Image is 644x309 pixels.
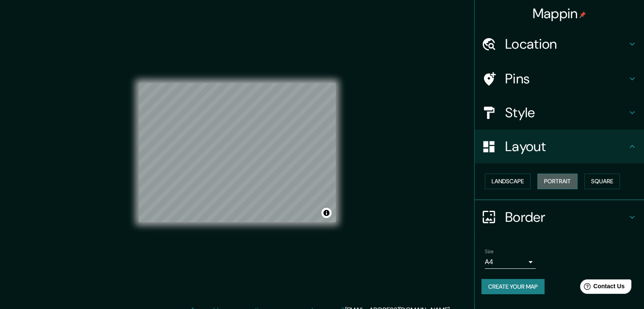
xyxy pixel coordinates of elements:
[505,209,627,226] h4: Border
[505,36,627,52] h4: Location
[505,70,627,87] h4: Pins
[485,248,494,255] label: Size
[485,174,531,189] button: Landscape
[505,138,627,155] h4: Layout
[475,130,644,163] div: Layout
[537,174,578,189] button: Portrait
[139,83,336,222] canvas: Map
[505,104,627,121] h4: Style
[533,5,586,22] h4: Mappin
[485,255,536,269] div: A4
[475,27,644,61] div: Location
[569,276,635,300] iframe: Help widget launcher
[584,174,620,189] button: Square
[475,62,644,96] div: Pins
[481,279,544,295] button: Create your map
[579,11,586,18] img: pin-icon.png
[321,208,332,218] button: Toggle attribution
[475,200,644,234] div: Border
[475,96,644,130] div: Style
